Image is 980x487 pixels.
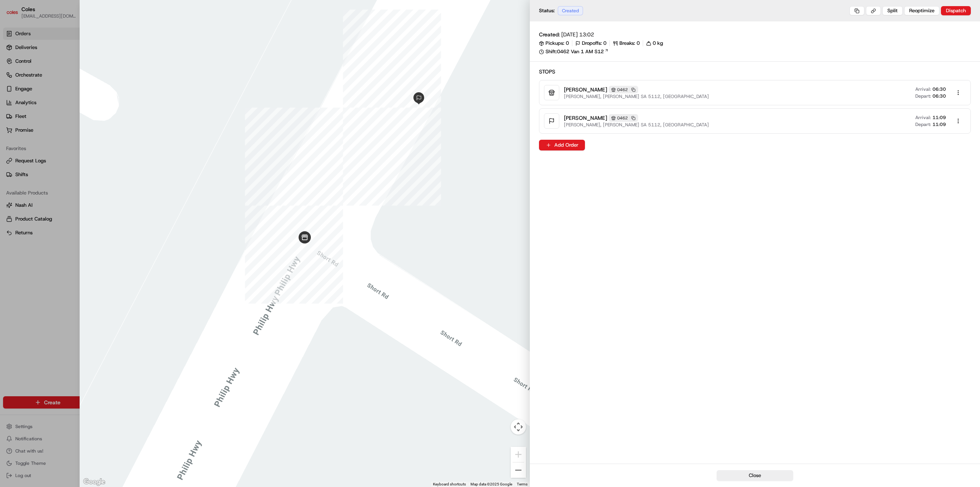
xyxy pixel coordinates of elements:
span: 0 [637,40,640,47]
span: Created: [539,31,560,38]
span: [PERSON_NAME], [PERSON_NAME] SA 5112, [GEOGRAPHIC_DATA] [564,122,709,128]
button: Close [717,470,793,481]
span: Knowledge Base [15,111,59,119]
a: Powered byPylon [54,129,93,136]
img: 1736555255976-a54dd68f-1ca7-489b-9aae-adbdc363a1c4 [8,73,21,87]
button: Map camera controls [511,419,526,435]
button: Zoom in [511,447,526,462]
a: Shift:0462 Van 1 AM S12 [539,48,971,55]
span: [PERSON_NAME], [PERSON_NAME] SA 5112, [GEOGRAPHIC_DATA] [564,93,709,100]
span: 11:09 [933,114,946,121]
div: route_end-rte_jmu4TFiNcQ4E2p4oxTC59F [410,89,428,108]
span: Breaks: [619,40,635,47]
span: Pickups: [546,40,564,47]
div: Created [558,6,583,15]
span: Arrival: [915,114,931,121]
span: [PERSON_NAME] [564,114,607,122]
div: Start new chat [26,73,126,81]
div: 📗 [8,112,14,118]
div: 0462 [609,86,638,93]
img: Nash [8,8,23,23]
span: 06:30 [933,86,946,92]
img: Google [82,477,107,487]
a: 💻API Documentation [62,108,126,122]
div: Status: [539,6,585,15]
span: Pylon [76,130,93,136]
a: 📗Knowledge Base [5,108,62,122]
h2: Stops [539,68,971,75]
span: 0 kg [653,40,663,47]
button: Zoom out [511,462,526,478]
div: route_start-rte_jmu4TFiNcQ4E2p4oxTC59F [296,228,314,247]
button: Reoptimize [904,6,939,15]
button: Keyboard shortcuts [433,482,466,487]
button: Split [882,6,903,15]
div: 0462 [609,114,638,122]
button: Add Order [539,140,585,150]
span: Arrival: [915,86,931,92]
span: 0 [603,40,606,47]
a: Terms (opens in new tab) [517,482,528,486]
span: [DATE] 13:02 [561,31,594,38]
span: Depart: [915,121,931,127]
span: Dropoffs: [582,40,602,47]
button: Start new chat [130,75,139,85]
button: Dispatch [941,6,971,15]
span: Depart: [915,93,931,99]
span: API Documentation [72,111,123,119]
div: We're available if you need us! [26,81,97,87]
span: Map data ©2025 Google [470,482,512,486]
div: 💻 [65,112,71,118]
span: 06:30 [933,93,946,99]
span: 11:09 [933,121,946,127]
p: Welcome 👋 [8,31,139,43]
input: Got a question? Start typing here... [20,49,138,57]
span: 0 [566,40,569,47]
a: Open this area in Google Maps (opens a new window) [82,477,107,487]
span: [PERSON_NAME] [564,86,607,93]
